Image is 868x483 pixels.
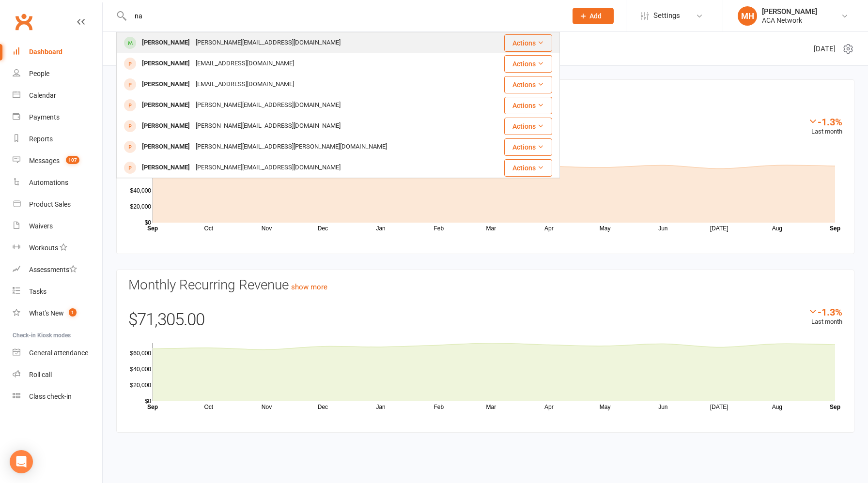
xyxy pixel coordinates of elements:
div: People [29,70,49,77]
div: Roll call [29,371,52,378]
a: Assessments [13,259,102,281]
button: Actions [504,34,552,52]
div: Calendar [29,91,56,99]
a: Clubworx [12,10,36,34]
div: Last month [808,306,842,327]
button: Actions [504,138,552,156]
div: Last month [808,116,842,137]
div: Open Intercom Messenger [10,450,33,473]
div: [PERSON_NAME][EMAIL_ADDRESS][DOMAIN_NAME] [193,119,343,133]
a: Product Sales [13,194,102,215]
div: [PERSON_NAME] [139,36,193,50]
button: Actions [504,159,552,177]
div: [EMAIL_ADDRESS][DOMAIN_NAME] [193,57,297,71]
div: -1.3% [808,306,842,317]
div: MH [738,6,757,26]
a: Automations [13,172,102,194]
div: Messages [29,157,60,165]
button: Actions [504,118,552,135]
div: Product Sales [29,200,71,208]
div: Waivers [29,222,53,230]
div: Payments [29,113,60,121]
div: [PERSON_NAME] [139,98,193,112]
input: Search... [127,9,560,23]
div: [PERSON_NAME] [139,77,193,91]
div: [PERSON_NAME][EMAIL_ADDRESS][PERSON_NAME][DOMAIN_NAME] [193,140,390,154]
span: 1 [69,308,77,317]
div: [PERSON_NAME][EMAIL_ADDRESS][DOMAIN_NAME] [193,98,343,112]
div: [PERSON_NAME] [139,140,193,154]
a: Dashboard [13,41,102,63]
button: Add [573,8,614,24]
a: General attendance kiosk mode [13,342,102,364]
a: Calendar [13,85,102,106]
button: Actions [504,76,552,93]
div: [EMAIL_ADDRESS][DOMAIN_NAME] [193,77,297,91]
a: Messages 107 [13,150,102,172]
div: Assessments [29,266,77,273]
div: General attendance [29,349,88,357]
a: Tasks [13,281,102,302]
div: [PERSON_NAME][EMAIL_ADDRESS][DOMAIN_NAME] [193,161,343,175]
button: Actions [504,55,552,73]
a: Payments [13,106,102,128]
div: ACA Network [762,16,817,25]
a: Reports [13,128,102,150]
a: Class kiosk mode [13,386,102,408]
div: [PERSON_NAME][EMAIL_ADDRESS][DOMAIN_NAME] [193,36,343,50]
a: Roll call [13,364,102,386]
div: Automations [29,179,68,186]
a: Waivers [13,215,102,237]
a: show more [291,283,327,291]
div: Reports [29,135,53,143]
span: [DATE] [814,43,836,55]
div: What's New [29,309,64,317]
a: People [13,63,102,85]
div: [PERSON_NAME] [139,161,193,175]
div: Class check-in [29,392,72,400]
a: What's New1 [13,302,102,324]
span: 107 [66,156,79,164]
div: $71,305.00 [128,306,842,338]
h3: Monthly Recurring Revenue [128,278,842,293]
div: -1.3% [808,116,842,127]
div: [PERSON_NAME] [139,57,193,71]
span: Settings [653,5,680,27]
div: [PERSON_NAME] [762,7,817,16]
div: Workouts [29,244,58,252]
span: Add [589,12,602,20]
div: Tasks [29,287,46,295]
button: Actions [504,97,552,114]
div: [PERSON_NAME] [139,119,193,133]
div: Dashboard [29,48,62,56]
a: Workouts [13,237,102,259]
